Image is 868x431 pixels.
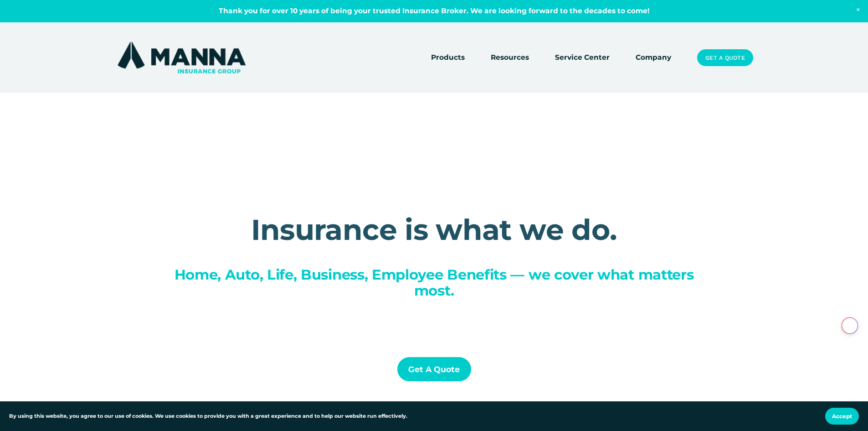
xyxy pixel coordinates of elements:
[697,49,753,67] a: Get a Quote
[175,266,698,299] span: Home, Auto, Life, Business, Employee Benefits — we cover what matters most.
[555,52,610,64] a: Service Center
[115,40,248,75] img: Manna Insurance Group
[825,408,859,425] button: Accept
[9,412,407,421] p: By using this website, you agree to our use of cookies. We use cookies to provide you with a grea...
[491,52,529,64] a: folder dropdown
[397,357,471,381] a: Get a Quote
[832,413,852,420] span: Accept
[491,52,529,63] span: Resources
[636,52,671,64] a: Company
[431,52,465,63] span: Products
[251,212,617,247] strong: Insurance is what we do.
[431,52,465,64] a: folder dropdown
